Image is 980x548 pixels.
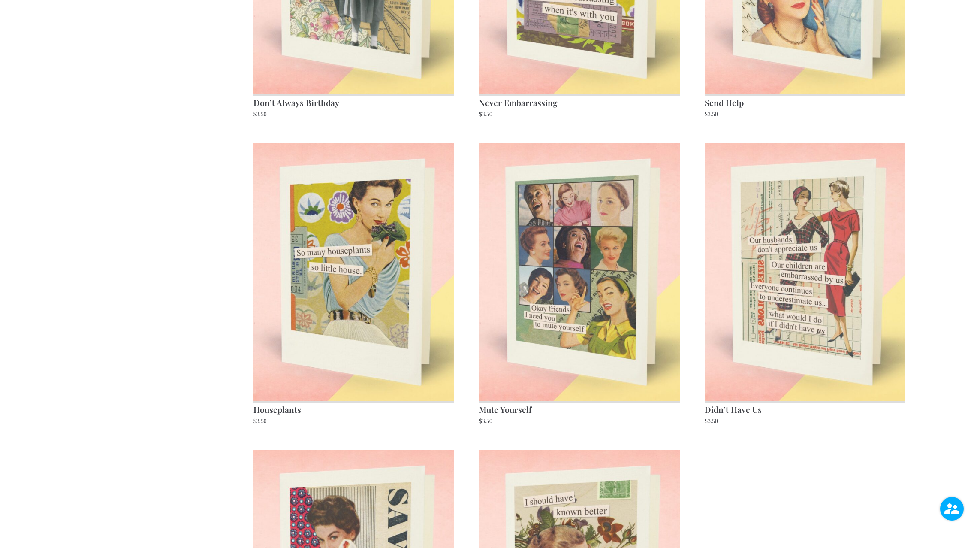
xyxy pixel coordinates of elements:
[479,401,680,416] h2: Mute Yourself
[705,111,718,118] bdi: 3.50
[253,143,454,426] a: Houseplants $3.50
[705,143,905,426] a: Didn’t Have Us $3.50
[253,143,454,401] img: Cover image of greeting card, "Houseplants"
[253,94,454,109] h2: Don’t Always Birthday
[253,418,256,424] span: $
[253,418,267,424] bdi: 3.50
[253,111,267,118] bdi: 3.50
[479,111,482,118] span: $
[479,143,680,426] a: Mute Yourself $3.50
[253,401,454,416] h2: Houseplants
[705,418,708,424] span: $
[479,418,482,424] span: $
[479,94,680,109] h2: Never Embarrassing
[705,111,708,118] span: $
[479,111,492,118] bdi: 3.50
[705,143,905,401] img: Cover image of greeting card, "Us"
[479,418,492,424] bdi: 3.50
[705,401,905,416] h2: Didn’t Have Us
[940,497,964,521] img: user.png
[705,418,718,424] bdi: 3.50
[479,143,680,401] img: cover image of greeting card
[253,111,256,118] span: $
[705,94,905,109] h2: Send Help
